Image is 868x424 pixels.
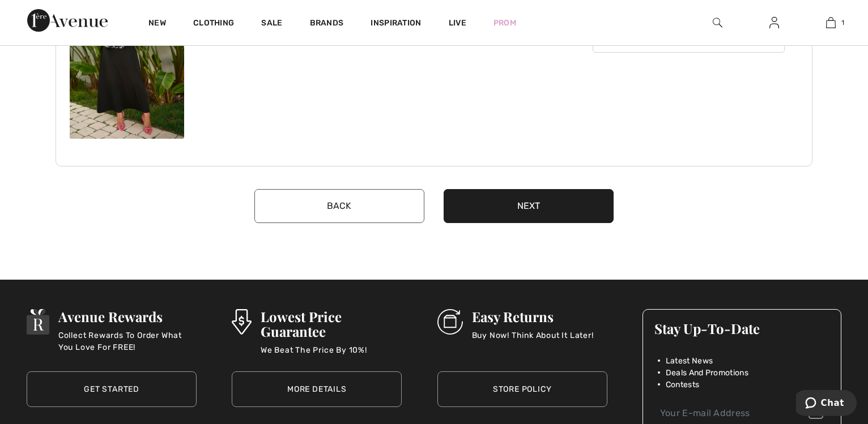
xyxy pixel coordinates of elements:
[826,16,836,29] img: My Bag
[666,379,699,391] span: Contests
[654,321,829,336] h3: Stay Up-To-Date
[666,367,748,379] span: Deals And Promotions
[841,18,844,28] span: 1
[261,18,282,30] a: Sale
[27,371,197,407] a: Get Started
[493,17,516,29] a: Prom
[27,309,49,335] img: Avenue Rewards
[261,344,402,367] p: We Beat The Price By 10%!
[437,309,463,335] img: Easy Returns
[713,16,722,29] img: search the website
[148,18,166,30] a: New
[310,18,344,30] a: Brands
[472,329,594,352] p: Buy Now! Think About It Later!
[193,18,234,30] a: Clothing
[760,16,788,30] a: Sign In
[261,309,402,339] h3: Lowest Price Guarantee
[796,390,857,418] iframe: Opens a widget where you can chat to one of our agents
[666,355,713,367] span: Latest News
[27,9,108,32] img: 1ère Avenue
[449,17,466,29] a: Live
[232,309,251,335] img: Lowest Price Guarantee
[437,371,607,407] a: Store Policy
[444,189,614,223] button: Next
[371,18,421,30] span: Inspiration
[769,16,779,29] img: My Info
[58,309,197,324] h3: Avenue Rewards
[232,371,402,407] a: More Details
[254,189,424,223] button: Back
[58,329,197,352] p: Collect Rewards To Order What You Love For FREE!
[803,16,858,29] a: 1
[472,309,594,324] h3: Easy Returns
